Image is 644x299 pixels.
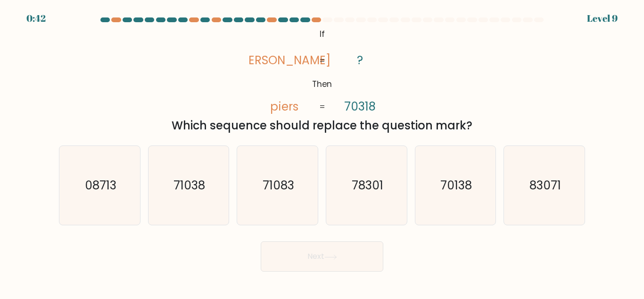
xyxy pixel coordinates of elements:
tspan: = [319,101,325,112]
div: Which sequence should replace the question mark? [65,117,579,134]
text: 70138 [440,177,472,194]
tspan: If [320,28,325,40]
svg: @import url('[URL][DOMAIN_NAME]); [249,26,395,116]
tspan: 70318 [344,99,376,115]
div: 0:42 [26,11,46,26]
button: Next [261,241,383,272]
text: 83071 [529,177,561,194]
text: 71038 [173,177,205,194]
text: 08713 [84,177,116,194]
text: 78301 [351,177,383,194]
div: Level 9 [587,11,618,26]
tspan: ? [357,52,363,68]
tspan: Then [312,78,332,90]
tspan: piers [270,98,298,115]
tspan: [PERSON_NAME] [237,52,331,68]
text: 71083 [263,177,294,194]
tspan: = [319,55,325,66]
